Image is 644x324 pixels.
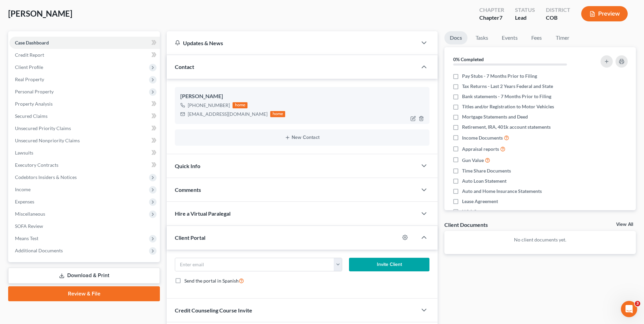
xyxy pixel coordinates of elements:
[479,14,504,22] div: Chapter
[462,208,496,215] span: HOA Statement
[175,258,334,271] input: Enter email
[462,178,507,184] span: Auto Loan Statement
[450,236,630,243] p: No client documents yet.
[546,14,570,22] div: COB
[462,134,503,141] span: Income Documents
[15,186,31,192] span: Income
[10,159,160,171] a: Executory Contracts
[550,31,575,44] a: Timer
[349,258,429,271] button: Invite Client
[10,98,160,110] a: Property Analysis
[270,111,285,117] div: home
[526,31,548,44] a: Fees
[15,162,58,168] span: Executory Contracts
[175,39,409,47] div: Updates & News
[15,125,71,131] span: Unsecured Priority Claims
[15,199,34,204] span: Expenses
[616,222,633,227] a: View All
[10,49,160,61] a: Credit Report
[462,146,499,152] span: Appraisal reports
[462,103,554,110] span: Titles and/or Registration to Motor Vehicles
[515,6,535,14] div: Status
[546,6,570,14] div: District
[515,14,535,22] div: Lead
[8,268,160,284] a: Download & Print
[10,110,160,122] a: Secured Claims
[462,93,551,100] span: Bank statements - 7 Months Prior to Filing
[621,301,637,317] iframe: Intercom live chat
[180,92,424,101] div: [PERSON_NAME]
[581,6,628,21] button: Preview
[175,186,201,193] span: Comments
[15,150,33,156] span: Lawsuits
[462,157,484,164] span: Gun Value
[462,188,542,195] span: Auto and Home Insurance Statements
[180,135,424,140] button: New Contact
[15,138,80,143] span: Unsecured Nonpriority Claims
[453,56,484,62] strong: 0% Completed
[444,31,467,44] a: Docs
[462,198,498,205] span: Lease Agreement
[470,31,494,44] a: Tasks
[496,31,523,44] a: Events
[175,64,194,70] span: Contact
[175,234,205,241] span: Client Portal
[15,52,44,58] span: Credit Report
[188,102,230,109] div: [PHONE_NUMBER]
[462,113,528,120] span: Mortgage Statements and Deed
[175,210,231,217] span: Hire a Virtual Paralegal
[15,235,38,241] span: Means Test
[462,83,553,90] span: Tax Returns - Last 2 Years Federal and State
[15,174,77,180] span: Codebtors Insiders & Notices
[479,6,504,14] div: Chapter
[15,89,54,94] span: Personal Property
[10,147,160,159] a: Lawsuits
[15,64,43,70] span: Client Profile
[15,101,53,107] span: Property Analysis
[15,76,44,82] span: Real Property
[10,122,160,134] a: Unsecured Priority Claims
[188,111,268,118] div: [EMAIL_ADDRESS][DOMAIN_NAME]
[635,301,640,306] span: 3
[462,124,551,130] span: Retirement, IRA, 401k account statements
[10,220,160,232] a: SOFA Review
[184,278,239,284] span: Send the portal in Spanish
[15,223,43,229] span: SOFA Review
[15,113,48,119] span: Secured Claims
[462,167,511,174] span: Time Share Documents
[15,248,63,253] span: Additional Documents
[10,134,160,147] a: Unsecured Nonpriority Claims
[175,307,252,313] span: Credit Counseling Course Invite
[15,40,49,46] span: Case Dashboard
[175,163,200,169] span: Quick Info
[15,211,45,217] span: Miscellaneous
[8,8,72,18] span: [PERSON_NAME]
[462,73,537,79] span: Pay Stubs - 7 Months Prior to Filing
[8,286,160,301] a: Review & File
[233,102,247,108] div: home
[444,221,488,228] div: Client Documents
[10,37,160,49] a: Case Dashboard
[499,14,502,21] span: 7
